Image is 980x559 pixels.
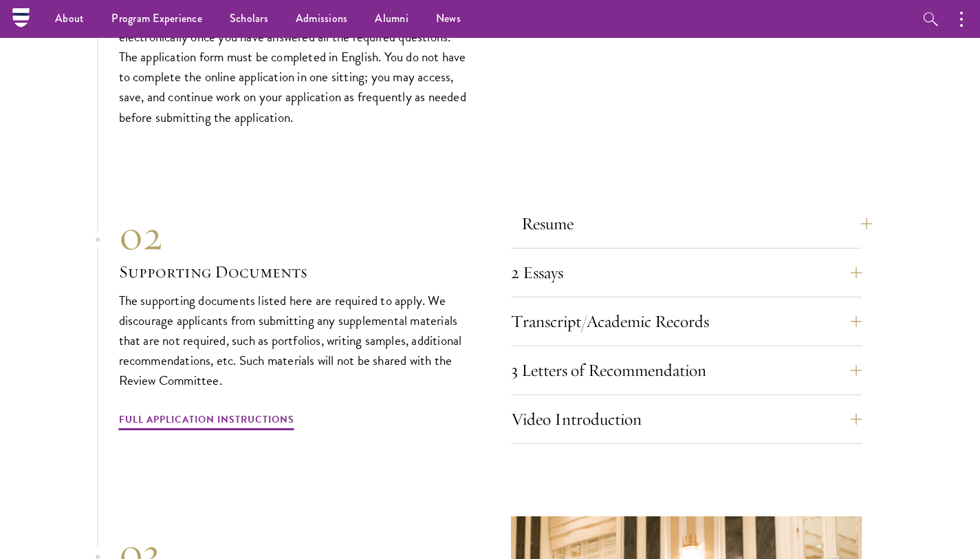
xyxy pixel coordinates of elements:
p: The supporting documents listed here are required to apply. We discourage applicants from submitt... [119,291,470,390]
h3: Supporting Documents [119,260,470,284]
p: The application must be completed online and submitted electronically once you have answered all ... [119,7,470,127]
button: Resume [521,207,872,240]
button: Video Introduction [511,403,862,436]
button: Transcript/Academic Records [511,305,862,338]
button: 2 Essays [511,256,862,289]
div: 02 [119,211,470,260]
button: 3 Letters of Recommendation [511,354,862,387]
a: Full Application Instructions [119,411,294,432]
